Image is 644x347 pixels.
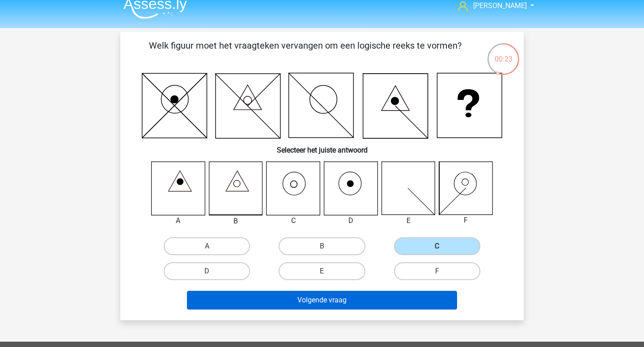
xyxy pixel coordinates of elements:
div: C [259,215,327,226]
div: E [375,215,442,226]
a: [PERSON_NAME] [454,0,528,11]
div: D [317,215,385,226]
h6: Selecteer het juiste antwoord [135,139,509,154]
label: D [164,262,250,280]
div: 00:23 [487,42,520,65]
button: Volgende vraag [187,291,458,310]
p: Welk figuur moet het vraagteken vervangen om een logische reeks te vormen? [135,39,476,66]
label: A [164,237,250,255]
label: E [279,262,365,280]
div: A [144,215,212,226]
div: F [432,215,500,226]
label: C [394,237,480,255]
div: B [202,216,270,227]
label: B [279,237,365,255]
span: [PERSON_NAME] [473,1,527,10]
label: F [394,262,480,280]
